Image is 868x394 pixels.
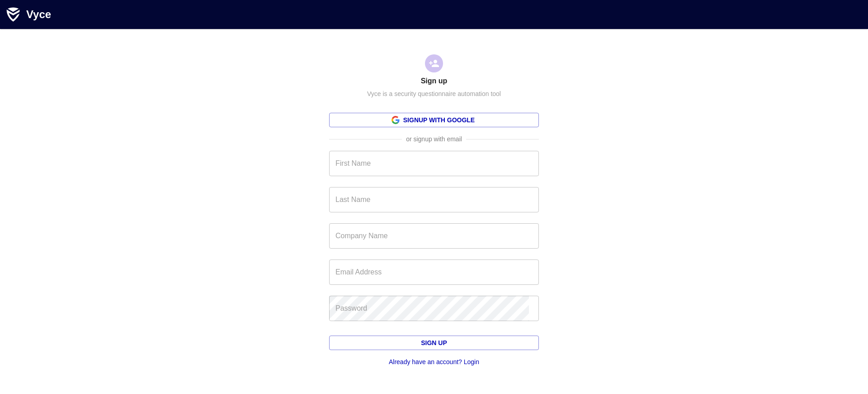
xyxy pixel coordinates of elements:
[329,336,539,350] button: Sign up
[421,76,448,86] h1: Sign up
[26,8,51,21] div: Vyce
[406,135,462,144] p: or signup with email
[389,357,479,366] a: Already have an account? Login
[367,89,501,98] p: Vyce is a security questionnaire automation tool
[329,113,539,127] a: Signup with Google
[2,3,51,26] a: Vyce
